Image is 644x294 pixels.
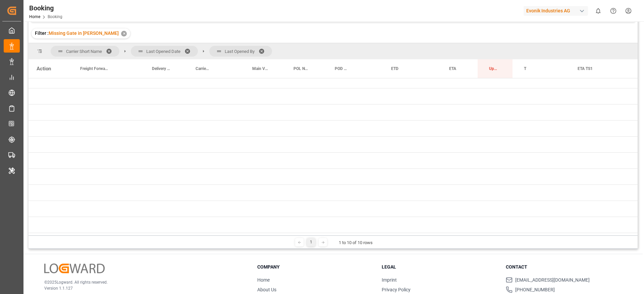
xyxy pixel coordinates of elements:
button: show 0 new notifications [591,3,606,18]
button: Help Center [606,3,621,18]
span: Main Vessel and Vessel Imo [252,66,268,71]
a: About Us [257,287,276,292]
span: Last Opened By [225,49,255,54]
h3: Legal [382,264,498,271]
a: Imprint [382,277,397,283]
p: © 2025 Logward. All rights reserved. [44,279,240,285]
span: ETA [449,66,456,71]
h3: Company [257,264,373,271]
a: Home [29,14,40,19]
p: Version 1.1.127 [44,285,240,291]
span: TS Tracking [524,66,527,71]
a: Privacy Policy [382,287,411,292]
span: ETD [391,66,398,71]
span: ETA TS1 [578,66,593,71]
img: Logward Logo [44,264,105,273]
span: Missing Gate in [PERSON_NAME] [49,30,119,36]
span: Delivery No. [152,66,170,71]
div: ✕ [121,31,127,36]
div: Evonik Industries AG [524,6,588,16]
div: Booking [29,3,62,13]
span: Last Opened Date [146,49,180,54]
span: Filter : [35,30,49,36]
span: POL Name [293,66,309,71]
div: 1 to 10 of 10 rows [339,239,373,246]
h3: Contact [506,264,622,271]
span: Carrier Booking No. [196,66,210,71]
span: [PHONE_NUMBER] [515,286,555,293]
a: Home [257,277,270,283]
span: Freight Forwarder's Reference No. [80,66,108,71]
span: Carrier Short Name [66,49,102,54]
div: 1 [307,238,315,246]
span: [EMAIL_ADDRESS][DOMAIN_NAME] [515,277,590,284]
button: Evonik Industries AG [524,4,591,17]
span: POD Name [335,66,348,71]
span: Update Last Opened By [489,66,498,71]
div: Action [37,66,51,72]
